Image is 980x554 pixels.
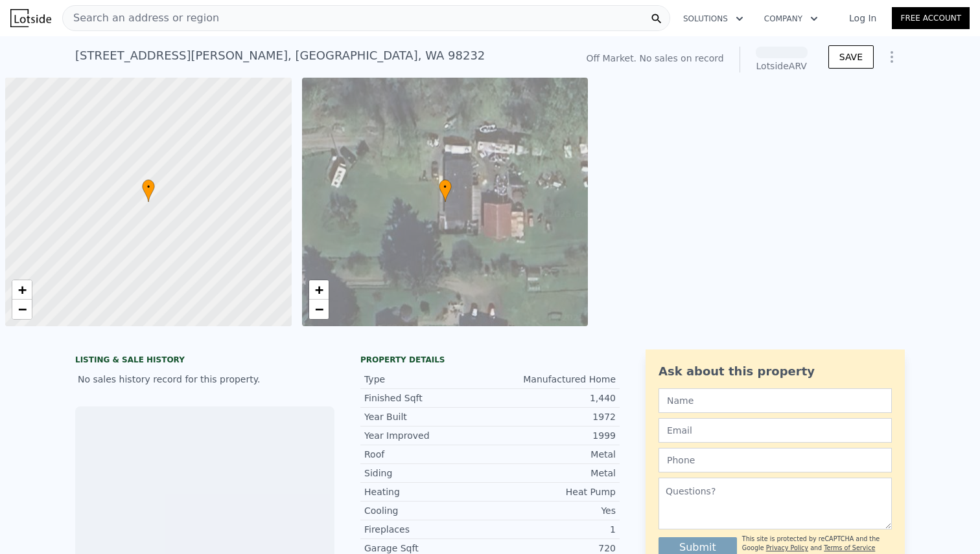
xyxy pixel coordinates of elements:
span: − [18,301,27,317]
a: Zoom in [309,280,329,300]
div: Siding [364,467,490,480]
button: SAVE [828,45,874,69]
div: Manufactured Home [490,373,616,386]
a: Zoom in [12,280,32,300]
input: Phone [659,448,892,472]
div: Yes [490,504,616,517]
button: Company [754,7,828,30]
div: Heating [364,485,490,498]
a: Zoom out [12,300,32,319]
div: Year Improved [364,429,490,442]
div: Type [364,373,490,386]
div: Metal [490,467,616,480]
img: Lotside [10,9,51,27]
span: • [439,181,452,193]
span: Search an address or region [63,10,219,26]
div: 1 [490,523,616,536]
a: Privacy Policy [766,544,808,551]
div: • [439,179,452,202]
div: Off Market. No sales on record [586,52,723,65]
div: 1,440 [490,392,616,404]
div: Lotside ARV [756,60,808,72]
div: Property details [360,355,620,365]
div: 1999 [490,429,616,442]
span: − [314,301,323,317]
a: Terms of Service [824,544,875,551]
div: Finished Sqft [364,392,490,404]
div: LISTING & SALE HISTORY [75,355,334,368]
div: 1972 [490,410,616,423]
button: Solutions [673,7,754,30]
div: Heat Pump [490,485,616,498]
input: Name [659,388,892,413]
div: Roof [364,448,490,461]
input: Email [659,418,892,443]
a: Log In [834,12,892,25]
div: [STREET_ADDRESS][PERSON_NAME] , [GEOGRAPHIC_DATA] , WA 98232 [75,47,485,65]
span: • [142,181,155,193]
div: • [142,179,155,202]
div: No sales history record for this property. [75,368,334,391]
span: + [18,282,27,298]
a: Free Account [892,7,970,29]
span: + [314,282,323,298]
div: Year Built [364,410,490,423]
div: Cooling [364,504,490,517]
button: Show Options [879,44,905,70]
a: Zoom out [309,300,329,319]
div: Ask about this property [659,362,892,381]
div: Metal [490,448,616,461]
div: Fireplaces [364,523,490,536]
